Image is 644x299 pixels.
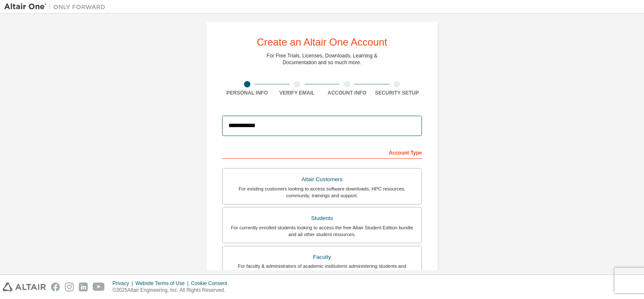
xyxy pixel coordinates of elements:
div: Cookie Consent [191,280,232,287]
div: For Free Trials, Licenses, Downloads, Learning & Documentation and so much more. [267,52,378,66]
div: For existing customers looking to access software downloads, HPC resources, community, trainings ... [228,185,416,199]
img: instagram.svg [65,283,74,291]
div: Altair Customers [228,174,416,185]
div: Faculty [228,251,416,263]
div: Personal Info [222,90,272,96]
p: © 2025 Altair Engineering, Inc. All Rights Reserved. [113,287,232,294]
img: altair_logo.svg [3,283,46,291]
div: For currently enrolled students looking to access the free Altair Student Edition bundle and all ... [228,224,416,238]
div: Verify Email [272,90,322,96]
img: linkedin.svg [79,283,88,291]
div: Account Type [222,145,422,159]
img: youtube.svg [93,283,105,291]
div: Create an Altair One Account [257,37,387,47]
div: Students [228,212,416,224]
div: Privacy [113,280,135,287]
div: Account Info [322,90,372,96]
img: facebook.svg [51,283,60,291]
div: Website Terms of Use [135,280,191,287]
img: Altair One [4,3,110,11]
div: Security Setup [372,90,422,96]
div: For faculty & administrators of academic institutions administering students and accessing softwa... [228,263,416,276]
